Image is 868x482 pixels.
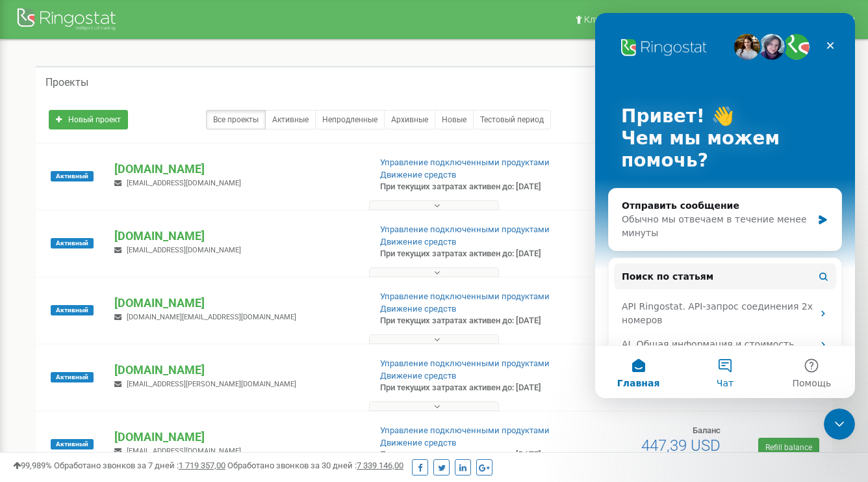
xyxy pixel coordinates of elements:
span: Активный [51,238,94,248]
p: При текущих затратах активен до: [DATE] [380,315,558,327]
span: [EMAIL_ADDRESS][PERSON_NAME][DOMAIN_NAME] [127,380,296,388]
span: 447,39 USD [641,436,721,455]
img: Ringostat Logo [16,5,120,36]
span: Обработано звонков за 7 дней : [54,461,225,470]
span: Обработано звонков за 30 дней : [227,461,403,470]
a: Движение средств [380,237,456,247]
p: При текущих затратах активен до: [DATE] [380,181,558,193]
a: Управление подключенными продуктами [380,358,550,368]
a: Активные [265,110,316,129]
p: При текущих затратах активен до: [DATE] [380,449,558,461]
p: При текущих затратах активен до: [DATE] [380,248,558,260]
span: [EMAIL_ADDRESS][DOMAIN_NAME] [127,447,241,455]
u: 7 339 146,00 [357,461,403,470]
span: Активный [51,372,94,382]
a: Новые [435,110,474,129]
u: 1 719 357,00 [179,461,225,470]
p: [DOMAIN_NAME] [114,161,358,178]
a: Движение средств [380,438,456,448]
a: Новый проект [49,110,128,129]
a: Управление подключенными продуктами [380,157,550,167]
p: При текущих затратах активен до: [DATE] [380,382,558,394]
a: Непродленные [315,110,385,129]
h5: Проекты [45,77,88,88]
a: Все проекты [206,110,266,129]
span: [EMAIL_ADDRESS][DOMAIN_NAME] [127,246,241,254]
p: [DOMAIN_NAME] [114,362,358,379]
a: Управление подключенными продуктами [380,425,550,435]
a: Управление подключенными продуктами [380,291,550,301]
a: Refill balance [758,438,819,457]
a: Движение средств [380,170,456,180]
a: Архивные [384,110,435,129]
span: Активный [51,439,94,449]
p: [DOMAIN_NAME] [114,295,358,312]
span: [DOMAIN_NAME][EMAIL_ADDRESS][DOMAIN_NAME] [127,313,296,321]
a: Движение средств [380,304,456,314]
span: Клиенты [584,14,622,25]
span: [EMAIL_ADDRESS][DOMAIN_NAME] [127,179,241,187]
a: Управление подключенными продуктами [380,224,550,234]
span: 99,989% [13,461,52,470]
p: [DOMAIN_NAME] [114,429,358,446]
span: Активный [51,171,94,181]
p: [DOMAIN_NAME] [114,228,358,245]
iframe: Intercom live chat [824,408,855,440]
a: Тестовый период [473,110,551,129]
iframe: Intercom live chat [595,13,855,398]
a: Движение средств [380,371,456,381]
span: Баланс [693,425,721,435]
span: Активный [51,305,94,315]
